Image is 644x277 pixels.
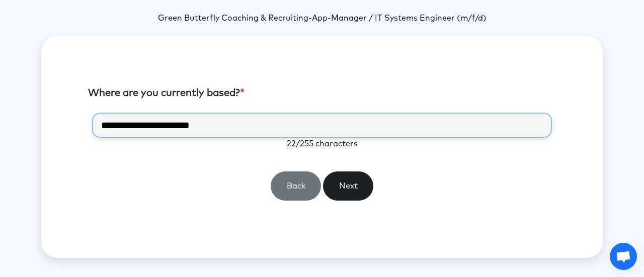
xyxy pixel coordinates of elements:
[92,138,552,150] p: 22/255 characters
[88,85,245,101] label: Where are you currently based?
[312,14,487,22] span: App-Manager / IT Systems Engineer (m/f/d)
[610,243,637,270] a: Open chat
[158,14,308,22] span: Green Butterfly Coaching & Recruiting
[323,171,373,201] button: Next
[271,171,321,201] button: Back
[41,12,603,24] p: -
